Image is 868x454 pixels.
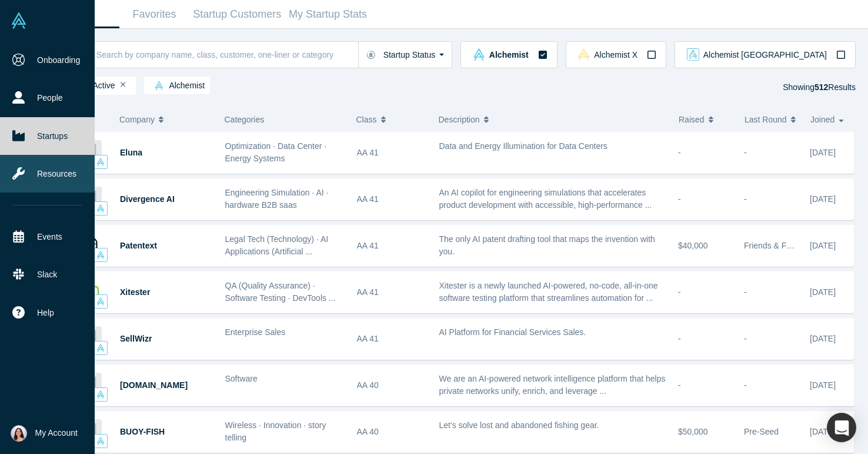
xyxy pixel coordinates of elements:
a: Eluna [120,148,142,157]
span: - [678,148,681,157]
button: Last Round [745,107,798,132]
span: Xitester is a newly launched AI-powered, no-code, all-in-one software testing platform that strea... [439,281,658,303]
span: [DATE] [810,148,836,157]
span: $50,000 [678,427,708,436]
img: alchemist Vault Logo [96,390,105,399]
span: - [744,148,747,157]
input: Search by company name, class, customer, one-liner or category [95,41,358,68]
span: Optimization · Data Center · Energy Systems [225,141,327,163]
span: The only AI patent drafting tool that maps the invention with you. [439,234,655,256]
span: [DATE] [810,241,836,250]
span: Joined [810,107,834,132]
img: alchemist Vault Logo [96,204,105,213]
span: Showing Results [783,82,856,92]
span: - [744,334,747,343]
button: alchemistx Vault LogoAlchemist X [566,41,666,68]
img: alchemist Vault Logo [155,81,163,90]
button: Description [439,107,667,132]
button: alchemist Vault LogoAlchemist [460,41,557,68]
span: Friends & Family [744,241,806,250]
span: Class [356,107,377,132]
span: - [744,287,747,297]
div: AA 40 [357,412,427,452]
img: alchemistx Vault Logo [577,48,590,61]
a: My Startup Stats [285,1,371,28]
a: Xitester [120,287,150,297]
a: Startup Customers [189,1,285,28]
span: - [744,194,747,204]
div: AA 41 [357,132,427,173]
a: Divergence AI [120,194,175,204]
span: - [744,380,747,390]
span: Enterprise Sales [225,327,286,337]
div: AA 41 [357,272,427,313]
span: Alchemist [GEOGRAPHIC_DATA] [703,51,827,59]
img: alchemist Vault Logo [473,48,485,61]
span: [DATE] [810,427,836,436]
img: Startup status [366,50,375,59]
span: Last Round [745,107,787,132]
img: alchemist Vault Logo [96,344,105,352]
span: Company [119,107,155,132]
div: AA 41 [357,319,427,359]
span: [DATE] [810,380,836,390]
img: Alchemist Vault Logo [11,12,27,29]
button: Class [356,107,420,132]
span: Active [74,81,115,91]
span: Data and Energy Illumination for Data Centers [439,141,607,151]
strong: 512 [814,82,828,92]
span: [DATE] [810,334,836,343]
img: Anku Chahal's Account [11,425,27,442]
img: alchemist Vault Logo [96,251,105,259]
img: alchemist Vault Logo [96,158,105,166]
span: An AI copilot for engineering simulations that accelerates product development with accessible, h... [439,188,652,210]
span: [DATE] [810,194,836,204]
a: BUOY-FISH [120,427,165,436]
a: SellWizr [120,334,152,343]
button: Company [119,107,206,132]
span: Wireless · Innovation · story telling [225,420,326,442]
span: Software [225,374,258,383]
button: Raised [679,107,732,132]
span: Alchemist [149,81,205,91]
span: We are an AI-powered network intelligence platform that helps private networks unify, enrich, and... [439,374,666,396]
span: Categories [225,115,265,124]
span: QA (Quality Assurance) · Software Testing · DevTools ... [225,281,336,303]
span: AI Platform for Financial Services Sales. [439,327,586,337]
span: $40,000 [678,241,708,250]
span: - [678,380,681,390]
img: alchemist Vault Logo [96,297,105,306]
a: Patentext [120,241,157,250]
span: Description [439,107,480,132]
span: Help [37,307,54,319]
span: Legal Tech (Technology) · AI Applications (Artificial ... [225,234,329,256]
button: Joined [810,107,847,132]
span: Raised [679,107,705,132]
button: Remove Filter [121,81,126,89]
div: AA 41 [357,179,427,220]
span: Engineering Simulation · AI · hardware B2B saas [225,188,329,210]
button: alchemist_aj Vault LogoAlchemist [GEOGRAPHIC_DATA] [675,41,856,68]
span: Let's solve lost and abandoned fishing gear. [439,420,599,430]
span: - [678,287,681,297]
button: Startup Status [358,41,453,68]
span: Alchemist X [594,51,637,59]
span: - [678,194,681,204]
span: My Account [35,427,78,439]
span: Alchemist [489,51,529,59]
a: [DOMAIN_NAME] [120,380,188,390]
a: Favorites [119,1,189,28]
span: [DATE] [810,287,836,297]
button: My Account [11,425,78,442]
img: alchemist Vault Logo [96,437,105,445]
span: Pre-Seed [744,427,779,436]
div: AA 41 [357,226,427,266]
span: - [678,334,681,343]
div: AA 40 [357,365,427,406]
